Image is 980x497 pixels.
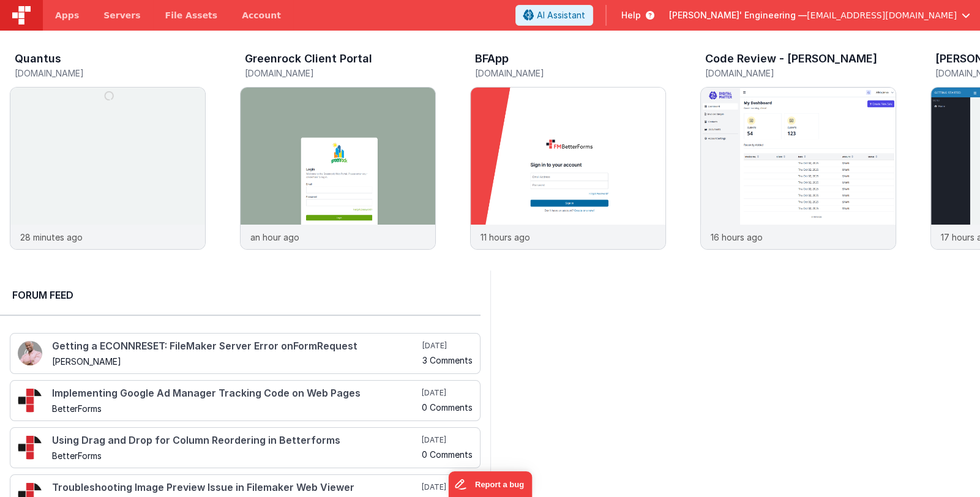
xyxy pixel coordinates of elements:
[448,471,532,497] iframe: Marker.io feedback button
[481,231,530,244] p: 11 hours ago
[422,356,473,365] h5: 3 Comments
[103,9,140,21] span: Servers
[245,69,436,78] h5: [DOMAIN_NAME]
[10,333,481,374] a: Getting a ECONNRESET: FileMaker Server Error onFormRequest [PERSON_NAME] [DATE] 3 Comments
[475,69,666,78] h5: [DOMAIN_NAME]
[515,5,593,26] button: AI Assistant
[705,69,896,78] h5: [DOMAIN_NAME]
[55,9,79,21] span: Apps
[10,380,481,421] a: Implementing Google Ad Manager Tracking Code on Web Pages BetterForms [DATE] 0 Comments
[15,69,206,78] h5: [DOMAIN_NAME]
[52,451,419,460] h5: BetterForms
[18,435,42,460] img: 295_2.png
[10,427,481,468] a: Using Drag and Drop for Column Reordering in Betterforms BetterForms [DATE] 0 Comments
[422,450,473,459] h5: 0 Comments
[15,53,61,65] h3: Quantus
[422,341,473,351] h5: [DATE]
[669,9,807,21] span: [PERSON_NAME]' Engineering —
[18,341,42,365] img: 411_2.png
[475,53,509,65] h3: BFApp
[669,9,970,21] button: [PERSON_NAME]' Engineering — [EMAIL_ADDRESS][DOMAIN_NAME]
[52,388,419,399] h4: Implementing Google Ad Manager Tracking Code on Web Pages
[52,404,419,413] h5: BetterForms
[807,9,957,21] span: [EMAIL_ADDRESS][DOMAIN_NAME]
[705,53,877,65] h3: Code Review - [PERSON_NAME]
[52,341,420,352] h4: Getting a ECONNRESET: FileMaker Server Error onFormRequest
[422,482,473,492] h5: [DATE]
[52,482,419,493] h4: Troubleshooting Image Preview Issue in Filemaker Web Viewer
[422,388,473,398] h5: [DATE]
[537,9,585,21] span: AI Assistant
[621,9,641,21] span: Help
[12,288,468,302] h2: Forum Feed
[52,357,420,366] h5: [PERSON_NAME]
[250,231,299,244] p: an hour ago
[711,231,763,244] p: 16 hours ago
[422,403,473,412] h5: 0 Comments
[422,435,473,445] h5: [DATE]
[245,53,372,65] h3: Greenrock Client Portal
[52,435,419,446] h4: Using Drag and Drop for Column Reordering in Betterforms
[165,9,218,21] span: File Assets
[18,388,42,413] img: 295_2.png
